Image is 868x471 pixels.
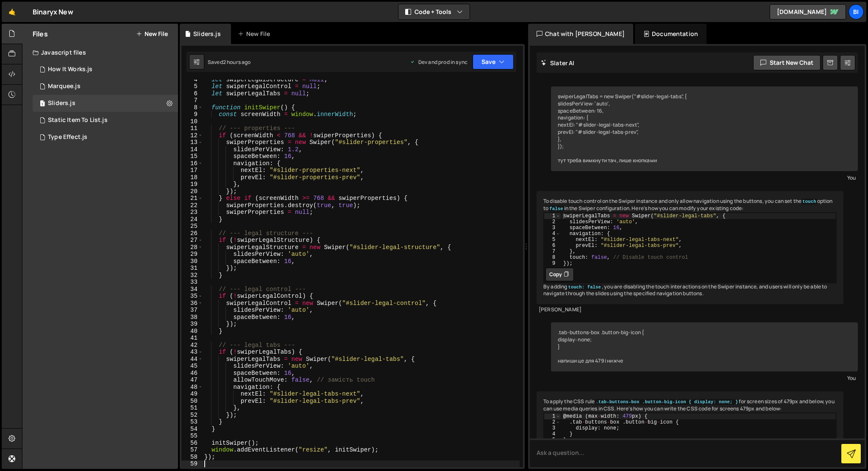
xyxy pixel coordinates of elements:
[2,2,22,22] a: 🤙
[181,384,203,391] div: 48
[398,4,470,19] button: Code + Tools
[238,30,273,38] div: New File
[567,284,602,290] code: touch: false
[181,286,203,293] div: 34
[33,112,178,129] div: 16013/43335.js
[181,153,203,160] div: 15
[181,132,203,139] div: 12
[48,83,81,90] div: Marquee.js
[181,377,203,384] div: 47
[208,58,251,66] div: Saved
[181,160,203,167] div: 16
[193,30,221,38] div: Sliders.js
[473,54,514,69] button: Save
[181,279,203,286] div: 33
[181,314,203,321] div: 38
[181,83,203,90] div: 5
[181,258,203,265] div: 30
[181,244,203,251] div: 28
[551,322,858,371] div: .tab-buttons-box .button-big-icon { display: none; } напиши це для 479 і нижче
[181,90,203,97] div: 6
[181,412,203,419] div: 52
[181,237,203,244] div: 27
[181,342,203,349] div: 42
[181,265,203,272] div: 31
[181,432,203,440] div: 55
[544,231,561,237] div: 4
[849,4,864,19] a: Bi
[181,370,203,377] div: 46
[801,199,817,205] code: touch
[181,216,203,223] div: 24
[595,399,739,405] code: .tab-buttons-box .button-big-icon { display: none; }
[544,437,561,443] div: 5
[544,213,561,219] div: 1
[544,219,561,225] div: 2
[181,460,203,468] div: 59
[48,100,75,107] div: Sliders.js
[181,391,203,398] div: 49
[181,335,203,342] div: 41
[544,243,561,249] div: 6
[33,7,73,17] div: Binaryx New
[33,78,178,95] div: 16013/42868.js
[544,237,561,243] div: 5
[48,116,108,124] div: Static Item To List.js
[410,58,467,66] div: Dev and prod in sync
[544,431,561,437] div: 4
[181,440,203,447] div: 56
[181,97,203,104] div: 7
[181,104,203,111] div: 8
[181,363,203,370] div: 45
[181,230,203,237] div: 26
[544,425,561,431] div: 3
[181,454,203,461] div: 58
[181,405,203,412] div: 51
[33,129,178,146] div: 16013/42871.js
[40,101,45,108] span: 1
[181,307,203,314] div: 37
[181,328,203,335] div: 40
[544,419,561,425] div: 2
[544,260,561,266] div: 9
[635,24,707,44] div: Documentation
[181,188,203,195] div: 20
[33,95,178,112] div: 16013/43338.js
[181,300,203,307] div: 36
[544,249,561,255] div: 7
[181,167,203,174] div: 17
[181,146,203,153] div: 14
[181,202,203,209] div: 22
[541,59,575,67] h2: Slater AI
[181,139,203,146] div: 13
[181,321,203,328] div: 39
[22,44,178,61] div: Javascript files
[544,225,561,231] div: 3
[181,446,203,454] div: 57
[48,133,87,141] div: Type Effect.js
[181,418,203,426] div: 53
[181,195,203,202] div: 21
[33,61,178,78] div: 16013/43845.js
[181,209,203,216] div: 23
[181,118,203,125] div: 10
[181,272,203,279] div: 32
[770,4,846,19] a: [DOMAIN_NAME]
[553,173,856,182] div: You
[136,30,168,37] button: New File
[223,58,251,66] div: 2 hours ago
[181,174,203,181] div: 18
[181,181,203,188] div: 19
[181,125,203,132] div: 11
[537,191,843,304] div: To disable touch control on the Swiper instance and only allow navigation using the buttons, you ...
[548,206,564,212] code: false
[539,306,841,313] div: [PERSON_NAME]
[181,356,203,363] div: 44
[753,55,821,70] button: Start new chat
[48,66,92,73] div: How It Works.js
[181,426,203,433] div: 54
[553,374,856,382] div: You
[528,24,633,44] div: Chat with [PERSON_NAME]
[181,293,203,300] div: 35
